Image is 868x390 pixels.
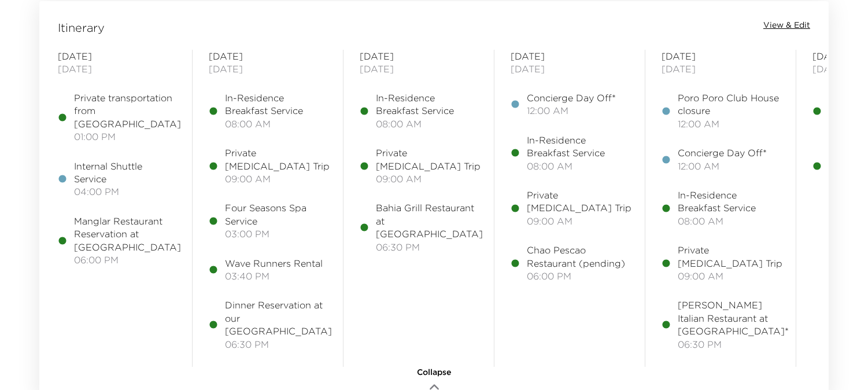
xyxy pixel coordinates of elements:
[74,253,181,266] span: 06:00 PM
[527,160,629,172] span: 08:00 AM
[225,91,327,117] span: In-Residence Breakfast Service
[678,91,780,117] span: Poro Poro Club House closure
[74,91,181,130] span: Private transportation from [GEOGRAPHIC_DATA]
[225,172,330,185] span: 09:00 AM
[58,20,105,36] span: Itinerary
[417,367,451,378] span: Collapse
[360,50,478,62] span: [DATE]
[74,185,176,198] span: 04:00 PM
[678,117,780,130] span: 12:00 AM
[376,117,478,130] span: 08:00 AM
[376,146,481,172] span: Private [MEDICAL_DATA] Trip
[678,160,767,172] span: 12:00 AM
[225,117,327,130] span: 08:00 AM
[527,215,631,227] span: 09:00 AM
[225,257,323,270] span: Wave Runners Rental
[74,215,181,253] span: Manglar Restaurant Reservation at [GEOGRAPHIC_DATA]
[376,172,481,185] span: 09:00 AM
[225,299,332,337] span: Dinner Reservation at our [GEOGRAPHIC_DATA]
[527,189,631,215] span: Private [MEDICAL_DATA] Trip
[58,50,176,62] span: [DATE]
[74,130,181,143] span: 01:00 PM
[376,91,478,117] span: In-Residence Breakfast Service
[360,62,478,75] span: [DATE]
[763,20,810,31] button: View & Edit
[527,244,629,270] span: Chao Pescao Restaurant (pending)
[678,215,780,227] span: 08:00 AM
[678,189,780,215] span: In-Residence Breakfast Service
[511,62,629,75] span: [DATE]
[225,270,323,282] span: 03:40 PM
[662,62,780,75] span: [DATE]
[225,201,327,227] span: Four Seasons Spa Service
[225,146,330,172] span: Private [MEDICAL_DATA] Trip
[376,201,483,240] span: Bahia Grill Restaurant at [GEOGRAPHIC_DATA]
[209,50,327,62] span: [DATE]
[74,160,176,186] span: Internal Shuttle Service
[678,146,767,159] span: Concierge Day Off*
[225,338,332,351] span: 06:30 PM
[58,62,176,75] span: [DATE]
[225,227,327,240] span: 03:00 PM
[662,50,780,62] span: [DATE]
[511,50,629,62] span: [DATE]
[527,270,629,282] span: 06:00 PM
[678,244,782,270] span: Private [MEDICAL_DATA] Trip
[527,134,629,160] span: In-Residence Breakfast Service
[527,104,616,117] span: 12:00 AM
[527,91,616,104] span: Concierge Day Off*
[376,241,483,253] span: 06:30 PM
[678,270,782,282] span: 09:00 AM
[678,338,789,351] span: 06:30 PM
[678,299,789,337] span: [PERSON_NAME] Italian Restaurant at [GEOGRAPHIC_DATA]*
[209,62,327,75] span: [DATE]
